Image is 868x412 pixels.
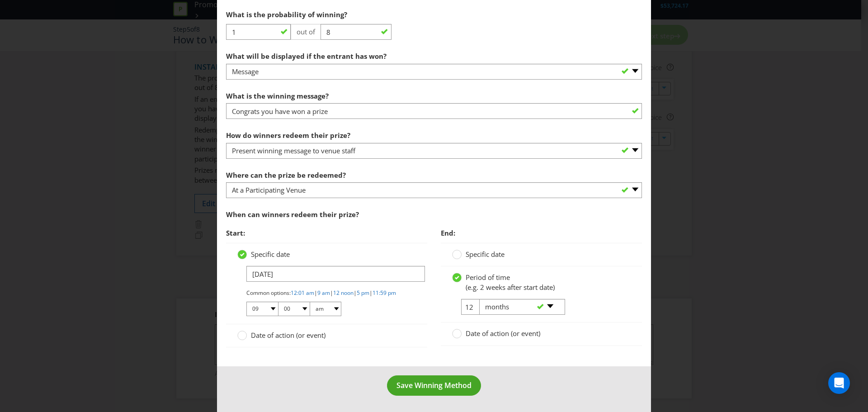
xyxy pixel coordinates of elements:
a: 12:01 am [291,289,314,297]
span: Start: [226,228,245,237]
span: End: [441,228,455,237]
span: Specific date [251,250,290,259]
span: | [354,289,357,297]
div: What is the probability of winning? [226,5,642,24]
span: out of [291,24,321,40]
a: 5 pm [357,289,369,297]
span: Common options: [246,289,291,297]
span: Where can the prize be redeemed? [226,170,346,180]
div: Open Intercom Messenger [828,372,850,394]
span: How do winners redeem their prize? [226,131,350,140]
span: | [369,289,373,297]
span: (e.g. 2 weeks after start date) [466,283,555,292]
span: Save Winning Method [396,380,472,390]
input: DD/MM/YY [246,266,425,282]
span: Date of action (or event) [466,329,540,338]
span: Period of time [466,273,510,282]
a: 11:59 pm [373,289,396,297]
span: | [314,289,317,297]
a: 9 am [317,289,330,297]
span: When can winners redeem their prize? [226,210,359,219]
span: What will be displayed if the entrant has won? [226,52,387,61]
button: Save Winning Method [387,375,481,396]
span: | [330,289,333,297]
span: What is the winning message? [226,91,329,100]
span: Specific date [466,250,505,259]
span: Date of action (or event) [251,331,325,340]
a: 12 noon [333,289,354,297]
